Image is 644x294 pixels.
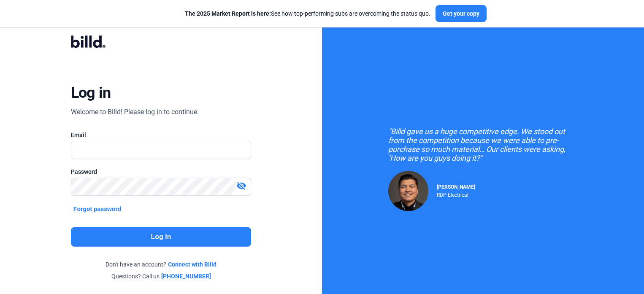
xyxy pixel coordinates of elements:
[71,107,199,117] div: Welcome to Billd! Please log in to continue.
[168,260,216,269] a: Connect with Billd
[437,184,475,190] span: [PERSON_NAME]
[388,127,578,162] div: "Billd gave us a huge competitive edge. We stood out from the competition because we were able to...
[71,168,251,176] div: Password
[437,190,475,198] div: RDP Electrical
[71,204,124,214] button: Forgot password
[436,5,487,22] button: Get your copy
[388,171,428,211] img: Raul Pacheco
[185,9,430,18] div: See how top-performing subs are overcoming the status quo.
[236,181,246,191] mat-icon: visibility_off
[71,227,251,247] button: Log in
[71,272,251,280] div: Questions? Call us
[71,131,251,139] div: Email
[71,83,111,102] div: Log in
[161,272,211,280] a: [PHONE_NUMBER]
[71,260,251,269] div: Don't have an account?
[185,10,271,17] span: The 2025 Market Report is here:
